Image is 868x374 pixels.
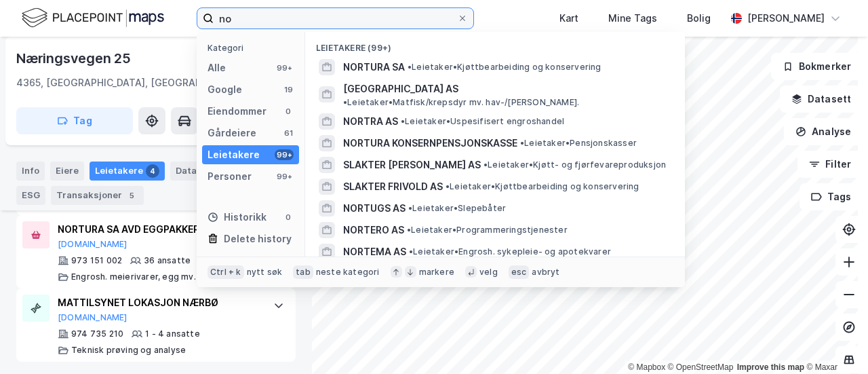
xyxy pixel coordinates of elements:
[409,246,413,257] span: •
[208,60,226,76] div: Alle
[214,8,457,29] input: Søk på adresse, matrikkel, gårdeiere, leietakere eller personer
[608,10,657,26] div: Mine Tags
[800,309,868,374] div: Kontrollprogram for chat
[170,162,221,181] div: Datasett
[71,272,196,282] div: Engrosh. meierivarer, egg mv.
[747,10,825,26] div: [PERSON_NAME]
[343,244,406,260] span: NORTEMA AS
[208,168,252,185] div: Personer
[208,81,242,98] div: Google
[16,186,45,205] div: ESG
[343,200,406,217] span: NORTUGS AS
[58,239,127,250] button: [DOMAIN_NAME]
[146,164,159,178] div: 4
[409,246,611,257] span: Leietaker • Engrosh. sykepleie- og apotekvarer
[479,267,498,278] div: velg
[343,113,398,130] span: NORTRA AS
[408,203,506,214] span: Leietaker • Slepebåter
[16,48,134,69] div: Næringsvegen 25
[446,181,639,192] span: Leietaker • Kjøttbearbeiding og konservering
[208,209,267,225] div: Historikk
[408,62,601,73] span: Leietaker • Kjøttbearbeiding og konservering
[50,162,84,181] div: Eiere
[771,53,863,80] button: Bokmerker
[275,62,294,73] div: 99+
[208,125,256,141] div: Gårdeiere
[343,97,347,107] span: •
[293,265,313,279] div: tab
[343,135,517,151] span: NORTURA KONSERNPENSJONSKASSE
[305,32,685,56] div: Leietakere (99+)
[407,225,568,236] span: Leietaker • Programmeringstjenester
[275,149,294,160] div: 99+
[283,128,294,138] div: 61
[144,255,191,266] div: 36 ansatte
[71,255,122,266] div: 973 151 002
[419,267,454,278] div: markere
[343,81,458,97] span: [GEOGRAPHIC_DATA] AS
[407,225,411,235] span: •
[520,138,524,148] span: •
[401,116,405,126] span: •
[343,179,443,195] span: SLAKTER FRIVOLD AS
[283,212,294,223] div: 0
[446,181,450,191] span: •
[224,231,292,247] div: Delete history
[559,10,578,26] div: Kart
[343,97,579,108] span: Leietaker • Matfisk/krepsdyr mv. hav-/[PERSON_NAME].
[343,157,481,173] span: SLAKTER [PERSON_NAME] AS
[71,345,186,356] div: Teknisk prøving og analyse
[51,186,144,205] div: Transaksjoner
[668,362,734,372] a: OpenStreetMap
[408,203,412,213] span: •
[687,10,711,26] div: Bolig
[401,116,564,127] span: Leietaker • Uspesifisert engroshandel
[532,267,559,278] div: avbryt
[247,267,283,278] div: nytt søk
[208,147,260,163] div: Leietakere
[208,43,299,53] div: Kategori
[800,309,868,374] iframe: Chat Widget
[16,107,133,134] button: Tag
[316,267,380,278] div: neste kategori
[208,103,267,119] div: Eiendommer
[58,312,127,323] button: [DOMAIN_NAME]
[71,329,123,339] div: 974 735 210
[283,84,294,95] div: 19
[343,59,405,75] span: NORTURA SA
[484,160,488,170] span: •
[145,329,200,339] div: 1 - 4 ansatte
[797,151,863,178] button: Filter
[628,362,665,372] a: Mapbox
[275,171,294,182] div: 99+
[737,362,804,372] a: Improve this map
[283,106,294,117] div: 0
[408,62,412,72] span: •
[58,221,260,238] div: NORTURA SA AVD EGGPAKKERI HÅ
[520,138,637,149] span: Leietaker • Pensjonskasser
[484,160,666,170] span: Leietaker • Kjøtt- og fjørfevareproduksjon
[125,189,138,202] div: 5
[16,75,250,91] div: 4365, [GEOGRAPHIC_DATA], [GEOGRAPHIC_DATA]
[784,118,863,145] button: Analyse
[800,183,863,210] button: Tags
[22,6,164,30] img: logo.f888ab2527a4732fd821a326f86c7f29.svg
[208,265,244,279] div: Ctrl + k
[58,295,260,311] div: MATTILSYNET LOKASJON NÆRBØ
[780,86,863,113] button: Datasett
[16,162,45,181] div: Info
[90,162,165,181] div: Leietakere
[509,265,530,279] div: esc
[343,222,404,238] span: NORTERO AS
